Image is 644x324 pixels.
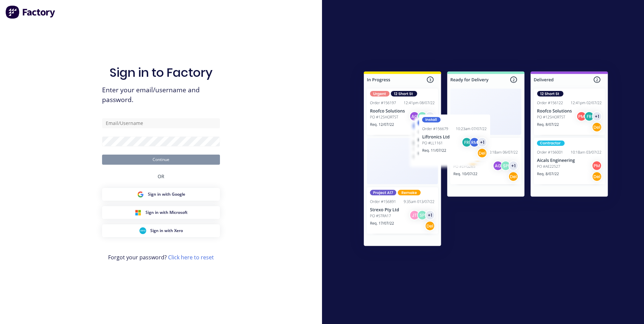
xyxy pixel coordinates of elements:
h1: Sign in to Factory [109,65,213,80]
span: Forgot your password? [108,253,214,261]
img: Google Sign in [137,191,144,198]
img: Xero Sign in [139,227,146,234]
img: Microsoft Sign in [135,209,141,216]
button: Xero Sign inSign in with Xero [102,224,220,237]
span: Sign in with Microsoft [146,209,188,216]
input: Email/Username [102,118,220,128]
div: OR [158,165,164,188]
img: Sign in [349,58,623,262]
img: Factory [5,5,56,19]
button: Google Sign inSign in with Google [102,188,220,201]
span: Sign in with Google [148,191,185,197]
button: Continue [102,155,220,165]
span: Enter your email/username and password. [102,85,220,105]
span: Sign in with Xero [150,228,183,234]
button: Microsoft Sign inSign in with Microsoft [102,206,220,219]
a: Click here to reset [168,254,214,261]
